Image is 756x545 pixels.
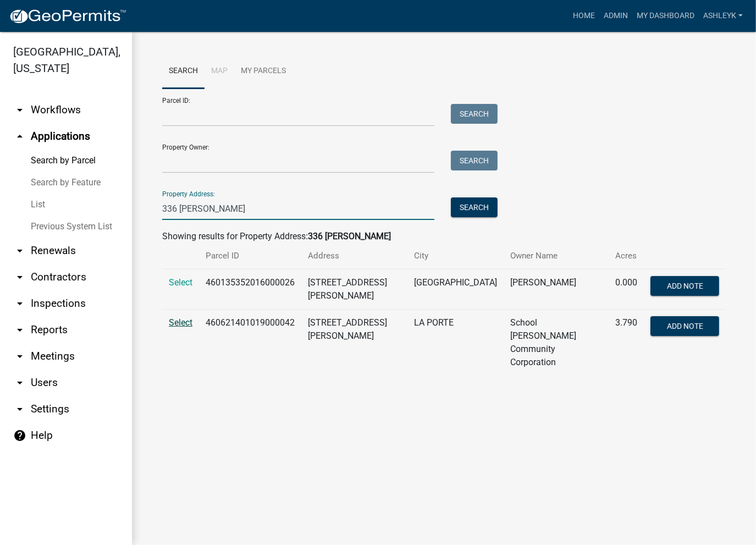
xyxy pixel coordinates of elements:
span: Add Note [666,282,703,290]
td: [STREET_ADDRESS][PERSON_NAME] [301,310,407,376]
th: Parcel ID [199,243,301,269]
td: [GEOGRAPHIC_DATA] [407,269,504,310]
button: Search [451,104,498,124]
i: arrow_drop_down [13,297,26,310]
a: Home [569,5,599,26]
td: School [PERSON_NAME] Community Corporation [504,310,609,376]
button: Add Note [650,316,719,336]
button: Add Note [650,276,719,296]
th: Acres [609,243,644,269]
th: Address [301,243,407,269]
td: LA PORTE [407,310,504,376]
strong: 336 [PERSON_NAME] [308,231,391,241]
i: arrow_drop_down [13,403,26,416]
i: arrow_drop_down [13,350,26,363]
i: arrow_drop_down [13,323,26,337]
button: Search [451,197,498,217]
div: Showing results for Property Address: [162,230,726,243]
i: help [13,429,26,442]
a: My Dashboard [632,5,699,26]
span: Add Note [666,322,703,331]
th: Owner Name [504,243,609,269]
i: arrow_drop_down [13,244,26,257]
td: [PERSON_NAME] [504,269,609,310]
i: arrow_drop_up [13,130,26,143]
a: My Parcels [234,54,293,89]
a: Select [169,317,192,328]
a: AshleyK [699,5,747,26]
button: Search [451,151,498,170]
th: City [407,243,504,269]
i: arrow_drop_down [13,376,26,389]
a: Admin [599,5,632,26]
td: 3.790 [609,310,644,376]
td: 460621401019000042 [199,310,301,376]
td: 460135352016000026 [199,269,301,310]
a: Search [162,54,205,89]
i: arrow_drop_down [13,271,26,284]
a: Select [169,277,192,288]
td: [STREET_ADDRESS][PERSON_NAME] [301,269,407,310]
i: arrow_drop_down [13,103,26,117]
td: 0.000 [609,269,644,310]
